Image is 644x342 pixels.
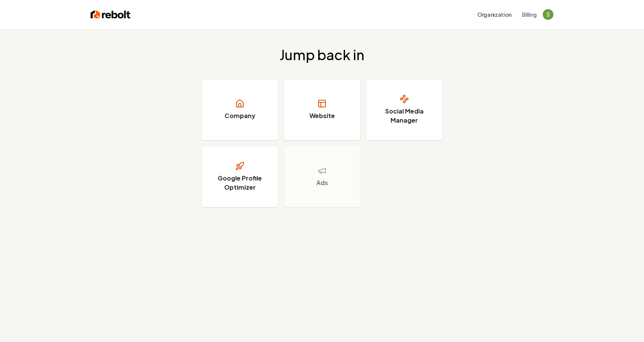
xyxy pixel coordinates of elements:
[473,8,516,21] button: Organization
[202,146,278,207] a: Google Profile Optimizer
[91,9,131,20] img: Rebolt Logo
[543,9,553,20] button: Open user button
[211,174,268,192] h3: Google Profile Optimizer
[284,79,360,140] a: Website
[225,111,255,120] h3: Company
[543,9,553,20] img: Sales Champion
[376,107,433,125] h3: Social Media Manager
[366,79,442,140] a: Social Media Manager
[202,79,278,140] a: Company
[280,47,364,62] h2: Jump back in
[309,111,335,120] h3: Website
[316,178,328,187] h3: Ads
[522,11,537,18] button: Billing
